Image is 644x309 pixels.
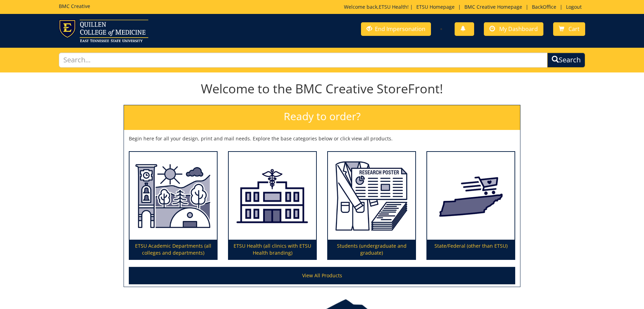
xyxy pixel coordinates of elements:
h2: Ready to order? [124,105,520,130]
a: My Dashboard [484,22,543,36]
a: ETSU Health [379,3,407,10]
a: BackOffice [528,3,560,10]
h1: Welcome to the BMC Creative StoreFront! [124,82,520,96]
img: ETSU Academic Departments (all colleges and departments) [129,152,217,240]
p: ETSU Health (all clinics with ETSU Health branding) [229,240,316,259]
p: Students (undergraduate and graduate) [328,240,415,259]
a: Students (undergraduate and graduate) [328,152,415,259]
a: End Impersonation [361,22,431,36]
p: Begin here for all your design, print and mail needs. Explore the base categories below or click ... [129,135,515,142]
img: ETSU logo [59,20,148,42]
a: ETSU Health (all clinics with ETSU Health branding) [229,152,316,259]
a: Logout [563,3,585,10]
span: Cart [568,25,580,33]
button: Search [547,53,585,68]
span: My Dashboard [499,25,538,33]
a: ETSU Academic Departments (all colleges and departments) [129,152,217,259]
img: State/Federal (other than ETSU) [427,152,515,240]
a: BMC Creative Homepage [461,3,526,10]
img: ETSU Health (all clinics with ETSU Health branding) [229,152,316,240]
a: ETSU Homepage [413,3,458,10]
p: ETSU Academic Departments (all colleges and departments) [129,240,217,259]
a: State/Federal (other than ETSU) [427,152,515,259]
p: State/Federal (other than ETSU) [427,240,515,259]
h5: BMC Creative [59,3,90,9]
input: Search... [59,53,548,68]
img: Students (undergraduate and graduate) [328,152,415,240]
a: View All Products [129,267,515,284]
a: Cart [553,22,585,36]
p: Welcome back, ! | | | | [344,3,585,10]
